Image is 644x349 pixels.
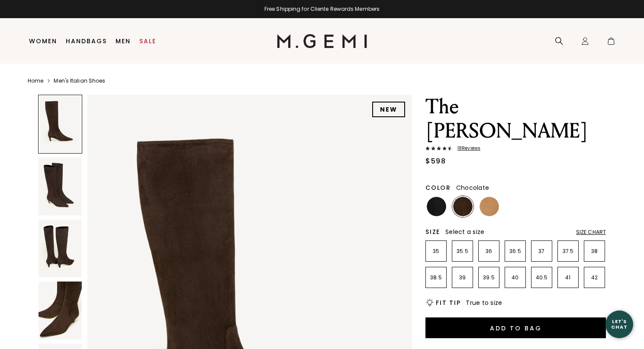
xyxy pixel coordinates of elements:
button: Add to Bag [425,317,606,338]
a: Home [28,77,43,84]
h2: Fit Tip [436,299,460,306]
h2: Color [425,184,451,191]
p: 38.5 [426,274,446,281]
p: 36 [479,248,499,255]
p: 35 [426,248,446,255]
p: 40.5 [531,274,552,281]
span: 18 Review s [452,146,480,151]
img: M.Gemi [277,34,367,48]
a: Men's Italian Shoes [54,77,105,84]
img: Chocolate [453,197,473,216]
p: 38 [584,248,605,255]
h1: The [PERSON_NAME] [425,95,606,143]
h2: Size [425,228,440,235]
p: 40 [505,274,525,281]
a: Women [29,38,57,45]
div: $598 [425,156,446,166]
img: The Tina [39,220,82,278]
a: 18Reviews [425,146,606,153]
span: Chocolate [456,183,489,192]
div: NEW [372,102,405,117]
p: 37.5 [558,248,578,255]
img: Black [427,197,446,216]
p: 35.5 [452,248,473,255]
a: Men [116,38,131,45]
p: 39 [452,274,473,281]
p: 39.5 [479,274,499,281]
span: True to size [466,298,502,307]
img: The Tina [39,157,82,215]
img: The Tina [39,282,82,339]
p: 41 [558,274,578,281]
p: 42 [584,274,605,281]
p: 37 [531,248,552,255]
p: 36.5 [505,248,525,255]
div: Let's Chat [605,319,633,330]
span: Select a size [445,227,484,236]
a: Handbags [66,38,107,45]
img: Biscuit [480,197,499,216]
div: Size Chart [576,229,606,236]
a: Sale [139,38,156,45]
